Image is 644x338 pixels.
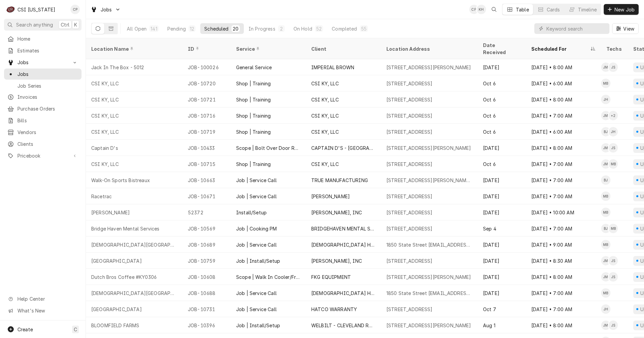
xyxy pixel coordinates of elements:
div: [PERSON_NAME] [311,193,350,200]
div: Jay Maiden's Avatar [601,159,610,169]
div: [DEMOGRAPHIC_DATA][GEOGRAPHIC_DATA][PERSON_NAME] [91,241,177,248]
span: Invoices [17,93,78,100]
div: JM [601,111,610,120]
div: BLOOMFIELD FARMS [91,322,140,329]
div: Oct 6 [478,75,526,91]
div: Scope | Bolt Over Door Replacement [236,144,301,152]
div: Job | Cooking PM [236,225,277,232]
div: Techs [606,45,623,52]
div: Matt Brewington's Avatar [601,240,610,249]
div: Racetrac [91,193,112,200]
div: CSI KY, LLC [91,80,119,87]
a: Go to Jobs [4,57,82,68]
span: Ctrl [61,21,69,28]
div: [DATE] [478,204,526,220]
div: Jeff Hartley's Avatar [601,95,610,104]
div: JOB-10569 [182,220,231,237]
div: Date Received [483,42,519,56]
div: [DEMOGRAPHIC_DATA] HEALTHCARE SYSTEM INC [311,241,376,248]
div: JOB-100026 [182,59,231,75]
div: All Open [127,25,147,32]
div: MB [601,288,610,298]
button: Open search [489,4,499,15]
div: Sep 4 [478,220,526,237]
div: JM [601,143,610,153]
div: JH [601,95,610,104]
div: CSI KY, LLC [311,80,339,87]
span: Job Series [17,82,78,89]
div: Matt Brewington's Avatar [601,79,610,88]
div: CSI KY, LLC [91,128,119,135]
div: Job | Install/Setup [236,322,280,329]
div: [DATE] [478,237,526,253]
div: [STREET_ADDRESS] [386,128,433,135]
div: Jay Maiden's Avatar [601,256,610,265]
div: JOB-10759 [182,253,231,269]
input: Keyword search [546,23,606,34]
span: Bills [17,117,78,124]
div: Matt Brewington's Avatar [608,159,618,169]
div: [DATE] • 7:00 AM [526,220,601,237]
div: [DATE] [478,172,526,188]
div: Matt Brewington's Avatar [601,192,610,201]
div: Job | Service Call [236,241,277,248]
div: Job | Service Call [236,193,277,200]
div: JOB-10721 [182,91,231,108]
div: Matt Brewington's Avatar [601,288,610,298]
div: Table [516,6,529,13]
div: Client [311,45,374,52]
div: Oct 6 [478,124,526,140]
div: Bryant Jolley's Avatar [601,224,610,233]
div: CSI KY, LLC [311,161,339,168]
div: Install/Setup [236,209,267,216]
span: Help Center [17,295,77,302]
span: K [74,21,77,28]
div: 1850 State Street [EMAIL_ADDRESS][DOMAIN_NAME], [GEOGRAPHIC_DATA] [386,290,472,297]
div: CSI KY, LLC [91,112,119,119]
span: Create [17,327,33,332]
div: CSI KY, LLC [311,96,339,103]
div: TRUE MANUFACTURING [311,177,368,184]
a: Go to Help Center [4,293,82,304]
div: JOB-10716 [182,108,231,124]
div: JM [601,272,610,282]
div: [DATE] [478,59,526,75]
a: Home [4,33,82,44]
div: Jesus Salas's Avatar [608,62,618,72]
div: 1850 State Street [EMAIL_ADDRESS][DOMAIN_NAME], [GEOGRAPHIC_DATA] [386,241,472,248]
div: JOB-10720 [182,75,231,91]
div: [DATE] • 7:00 AM [526,301,601,317]
div: Jay Maiden's Avatar [601,272,610,282]
a: Go to Pricebook [4,150,82,161]
div: [DEMOGRAPHIC_DATA][GEOGRAPHIC_DATA][PERSON_NAME] [91,290,177,297]
div: + 2 [608,111,618,120]
div: C [6,5,15,14]
div: [DATE] • 8:00 AM [526,140,601,156]
div: Jeff Hartley's Avatar [608,127,618,136]
div: JS [608,321,618,330]
div: Jay Maiden's Avatar [601,62,610,72]
span: Jobs [17,71,78,78]
div: JS [608,272,618,282]
div: Bridge Haven Mental Services [91,225,159,232]
div: [PERSON_NAME], INC [311,209,362,216]
div: ID [188,45,224,52]
div: [STREET_ADDRESS][PERSON_NAME] [386,64,471,71]
div: Matt Brewington's Avatar [608,224,618,233]
div: JM [601,62,610,72]
div: Shop | Training [236,128,271,135]
button: View [612,23,639,34]
a: Vendors [4,127,82,138]
div: [DATE] • 8:00 AM [526,91,601,108]
div: JOB-10689 [182,237,231,253]
div: [STREET_ADDRESS] [386,225,433,232]
div: Oct 6 [478,156,526,172]
div: Scheduled For [531,45,589,52]
div: [STREET_ADDRESS] [386,112,433,119]
div: Jay Maiden's Avatar [601,321,610,330]
div: FKG EQUIPMENT [311,273,351,281]
div: [DATE] • 9:00 AM [526,237,601,253]
div: Jesus Salas's Avatar [608,143,618,153]
div: Kyley Hunnicutt's Avatar [477,5,486,14]
div: 52 [316,25,322,32]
